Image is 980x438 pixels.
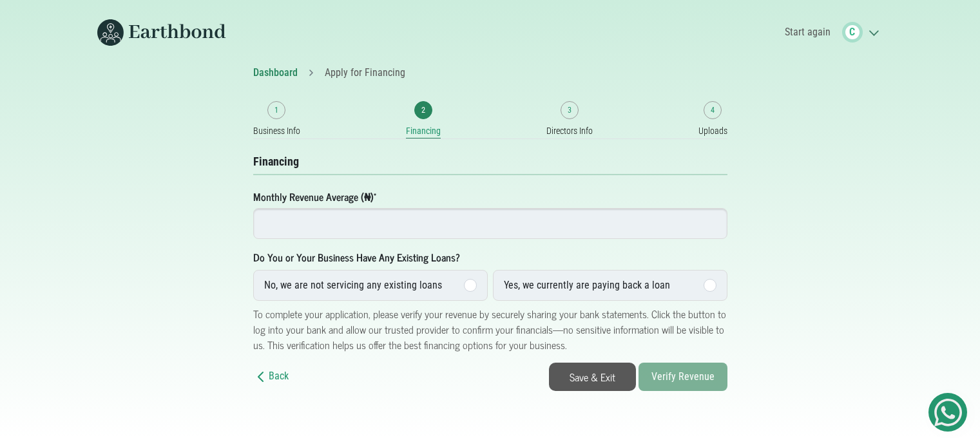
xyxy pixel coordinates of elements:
small: Uploads [698,124,727,138]
small: 2 [421,104,425,116]
small: Financing [406,124,441,138]
nav: breadcrumb [253,65,727,81]
small: 3 [568,104,572,116]
a: 1 Business Info [253,101,300,138]
a: 2 Financing [406,101,441,138]
a: Save & Exit [549,363,636,391]
a: Start again [780,21,835,43]
small: Business Info [253,124,300,138]
p: To complete your application, please verify your revenue by securely sharing your bank statements... [253,306,727,352]
a: Dashboard [253,66,298,79]
h3: Financing [253,155,727,169]
img: Earthbond's long logo for desktop view [97,19,226,46]
h5: Monthly Revenue Average (₦) [253,191,727,203]
li: Apply for Financing [325,65,405,81]
small: Directors Info [546,124,593,138]
button: Verify Revenue [639,363,727,391]
div: Yes, we currently are paying back a loan [504,278,670,293]
small: 4 [711,104,715,116]
label: Do You or Your Business Have Any Existing Loans? [253,249,460,265]
small: 1 [274,104,278,116]
a: Back [253,370,289,382]
div: No, we are not servicing any existing loans [264,278,442,293]
a: 3 Directors Info [546,101,593,138]
span: C [849,24,855,40]
a: 4 Uploads [698,101,727,138]
img: Get Started On Earthbond Via Whatsapp [934,399,962,426]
